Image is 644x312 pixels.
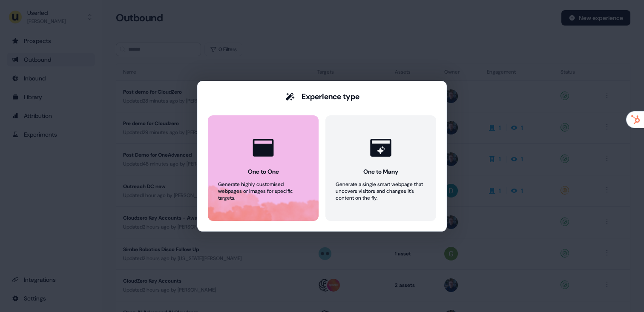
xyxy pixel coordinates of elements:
[336,181,426,201] div: Generate a single smart webpage that uncovers visitors and changes it’s content on the fly.
[208,115,319,221] button: One to OneGenerate highly customised webpages or images for specific targets.
[248,167,279,176] div: One to One
[363,167,398,176] div: One to Many
[302,92,359,102] div: Experience type
[218,181,308,201] div: Generate highly customised webpages or images for specific targets.
[325,115,436,221] button: One to ManyGenerate a single smart webpage that uncovers visitors and changes it’s content on the...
